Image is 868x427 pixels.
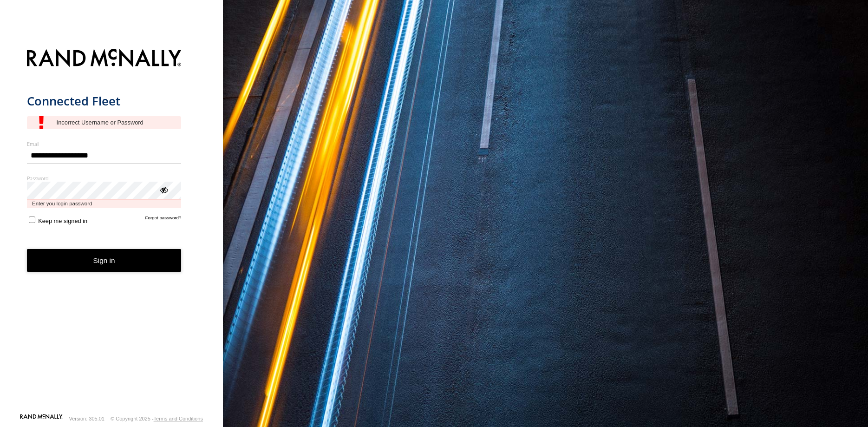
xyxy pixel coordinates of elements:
[111,416,203,421] div: © Copyright 2025 -
[27,140,182,147] label: Email
[27,43,196,413] form: main
[145,215,182,224] a: Forgot password?
[27,93,182,109] h1: Connected Fleet
[27,175,182,182] label: Password
[27,249,182,272] button: Sign in
[69,416,104,421] div: Version: 305.01
[159,185,168,194] div: ViewPassword
[154,416,203,421] a: Terms and Conditions
[27,47,182,71] img: Rand McNally
[27,199,182,208] span: Enter you login password
[29,217,35,223] input: Keep me signed in
[38,217,87,224] span: Keep me signed in
[20,414,63,423] a: Visit our Website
